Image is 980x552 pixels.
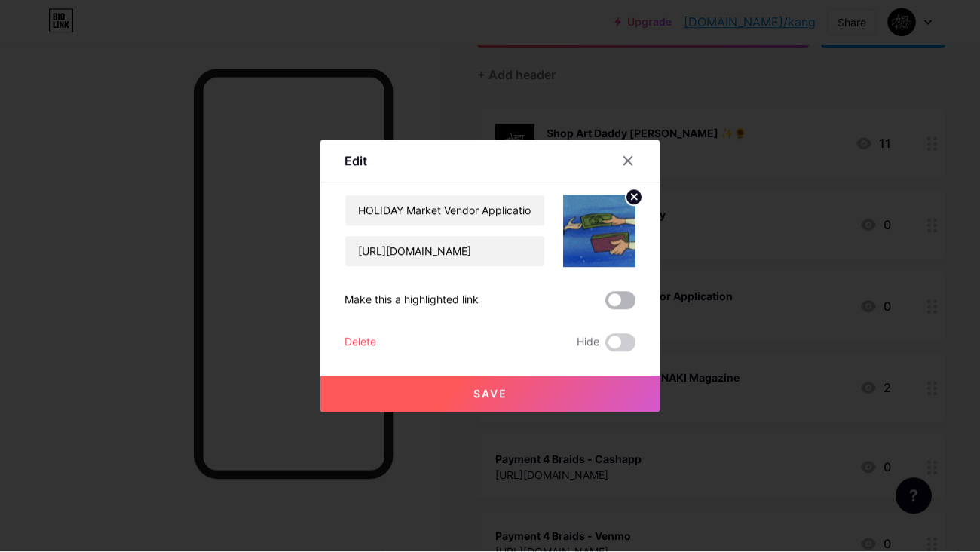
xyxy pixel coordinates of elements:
[345,152,367,170] div: Edit
[473,388,507,400] span: Save
[345,334,376,352] div: Delete
[345,237,544,267] input: URL
[577,334,599,352] span: Hide
[320,376,660,412] button: Save
[563,195,635,268] img: link_thumbnail
[345,292,479,310] div: Make this a highlighted link
[345,196,544,226] input: Title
